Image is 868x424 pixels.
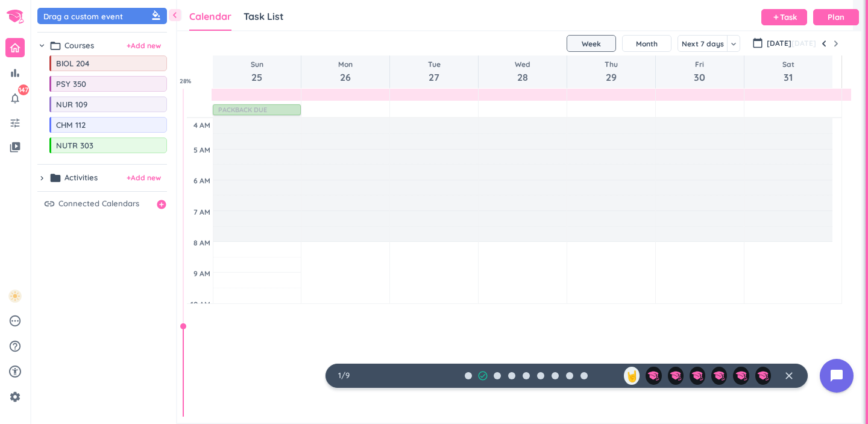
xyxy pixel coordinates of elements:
[56,79,147,89] span: PSY 350
[37,174,46,183] i: chevron_right
[338,370,350,382] span: 1 / 9
[43,198,55,210] i: link
[428,70,441,84] span: 27
[189,10,231,22] span: Calendar
[813,9,859,25] button: Plan
[9,92,21,104] i: notifications_none
[248,58,266,86] a: Go to May 25, 2025
[830,37,842,49] button: Next Week
[780,58,797,86] a: Go to May 31, 2025
[8,340,22,353] i: help_outline
[127,172,161,183] span: + Add new
[180,77,201,86] span: 28 %
[9,117,21,129] i: tune
[782,70,794,84] span: 31
[729,39,738,49] i: keyboard_arrow_down
[127,40,161,51] button: +Add new
[767,38,791,49] span: [DATE]
[782,59,794,70] span: Sat
[251,59,263,70] span: Sun
[772,13,780,21] i: add
[191,121,213,130] div: 4 AM
[191,238,213,247] div: 8 AM
[752,37,763,48] i: calendar_today
[5,63,25,83] a: bar_chart
[605,70,618,84] span: 29
[188,300,213,309] div: 10 AM
[56,120,147,130] span: CHM 112
[582,39,601,48] span: Week
[602,58,620,86] a: Go to May 29, 2025
[64,172,98,184] span: Activities
[251,70,263,84] span: 25
[477,370,488,381] i: check_circle_outline
[18,84,29,95] span: 147
[818,37,830,49] button: Previous Week
[428,59,441,70] span: Tue
[191,269,213,278] div: 9 AM
[9,141,21,153] i: video_library
[9,67,21,79] i: bar_chart
[515,59,530,70] span: Wed
[64,40,94,52] span: Courses
[691,58,708,86] a: Go to May 30, 2025
[191,207,213,217] div: 7 AM
[244,10,284,22] span: Task List
[56,141,147,150] span: NUTR 303
[694,70,705,84] span: 30
[127,172,161,183] button: +Add new
[9,391,21,403] i: settings
[605,59,618,70] span: Thu
[761,9,807,25] button: addTask
[191,176,213,185] div: 6 AM
[336,58,355,86] a: Go to May 26, 2025
[426,58,443,86] a: Go to May 27, 2025
[625,368,638,384] span: 🤘
[37,41,46,50] i: chevron_right
[58,198,139,210] span: Connected Calendars
[338,70,353,84] span: 26
[5,387,25,407] a: settings
[8,314,22,327] i: pending
[169,9,181,21] i: chevron_left
[682,39,724,48] span: Next 7 days
[828,13,844,21] span: Plan
[56,59,147,68] span: BIOL 204
[49,172,61,184] i: folder
[49,40,61,52] i: folder_open
[515,70,530,84] span: 28
[127,40,161,51] span: + Add new
[338,59,353,70] span: Mon
[694,59,705,70] span: Fri
[156,199,167,210] i: add_circle
[790,36,818,51] button: [DATE]
[780,13,797,21] span: Task
[512,58,533,86] a: Go to May 28, 2025
[43,10,164,22] div: Drag a custom event
[636,39,658,48] span: Month
[783,370,795,382] i: close
[191,145,213,154] div: 5 AM
[56,100,147,109] span: NUR 109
